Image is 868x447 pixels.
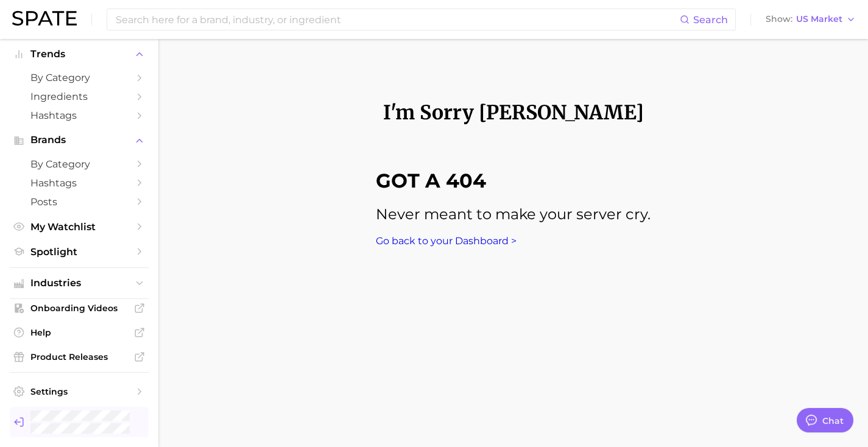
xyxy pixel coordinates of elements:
[30,177,128,189] span: Hashtags
[30,158,128,170] span: by Category
[10,106,149,125] a: Hashtags
[10,155,149,174] a: by Category
[10,68,149,87] a: by Category
[30,196,128,208] span: Posts
[30,135,128,146] span: Brands
[30,91,128,102] span: Ingredients
[796,16,842,23] span: US Market
[766,16,792,23] span: Show
[30,278,128,289] span: Industries
[10,323,149,342] a: Help
[10,407,149,437] a: Log out. Currently logged in as Pro User with e-mail spate.pro@test.test.
[383,100,644,125] h1: I'm sorry [PERSON_NAME]
[30,327,128,338] span: Help
[376,205,651,223] h2: Never meant to make your server cry.
[10,348,149,366] a: Product Releases
[693,14,728,26] span: Search
[115,9,680,30] input: Search here for a brand, industry, or ingredient
[30,303,128,314] span: Onboarding Videos
[30,110,128,121] span: Hashtags
[10,299,149,317] a: Onboarding Videos
[763,12,859,27] button: ShowUS Market
[30,221,128,233] span: My Watchlist
[10,174,149,192] a: Hashtags
[10,242,149,261] a: Spotlight
[10,192,149,211] a: Posts
[10,45,149,63] button: Trends
[30,49,128,60] span: Trends
[10,382,149,401] a: Settings
[30,351,128,362] span: Product Releases
[30,246,128,258] span: Spotlight
[10,87,149,106] a: Ingredients
[376,235,517,247] a: Go back to your Dashboard >
[10,217,149,236] a: My Watchlist
[12,11,77,26] img: SPATE
[10,274,149,292] button: Industries
[376,169,651,192] h1: Got a 404
[30,72,128,83] span: by Category
[10,131,149,149] button: Brands
[30,386,128,397] span: Settings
